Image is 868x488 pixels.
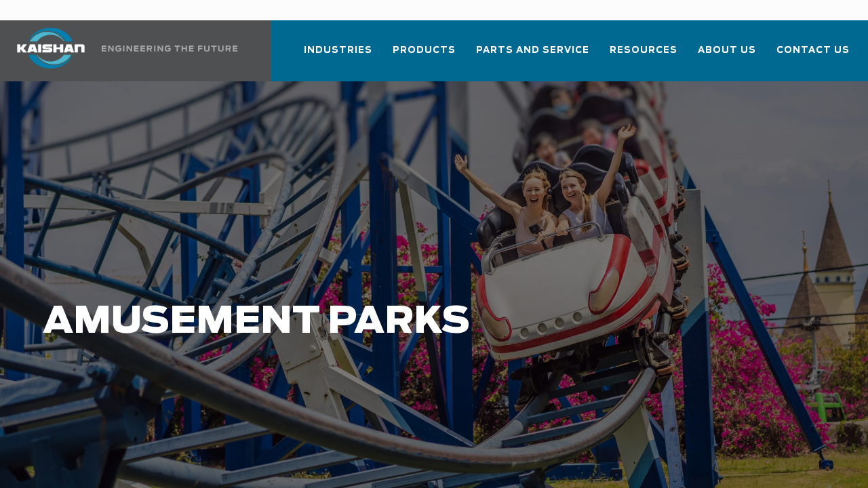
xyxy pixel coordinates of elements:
a: Industries [304,33,372,79]
img: Engineering the future [102,45,237,52]
h1: Amusement Parks [43,301,692,343]
span: About Us [698,43,756,58]
span: Industries [304,43,372,58]
a: Products [393,33,456,79]
span: Contact Us [776,43,850,58]
span: Resources [610,43,677,58]
a: Contact Us [776,33,850,79]
a: Parts and Service [476,33,589,79]
a: Resources [610,33,677,79]
a: About Us [698,33,756,79]
span: Products [393,43,456,58]
span: Parts and Service [476,43,589,58]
